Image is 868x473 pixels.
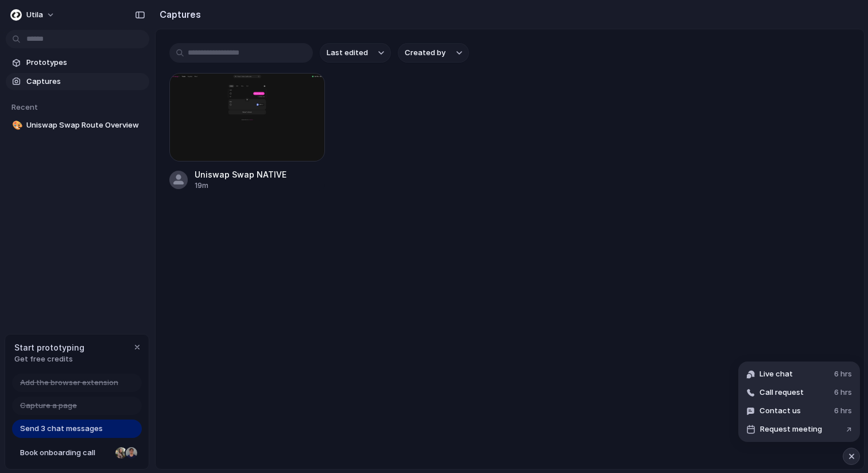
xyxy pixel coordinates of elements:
[759,405,801,417] span: Contact us
[6,73,149,90] a: Captures
[20,423,103,434] span: Send 3 chat messages
[26,9,43,21] span: Utila
[20,447,111,459] span: Book onboarding call
[12,444,142,462] a: Book onboarding call
[155,7,201,21] h2: Captures
[742,365,857,383] button: Live chat6 hrs
[11,102,38,111] span: Recent
[125,446,138,460] div: Christian Iacullo
[759,368,793,380] span: Live chat
[834,405,852,417] span: 6 hrs
[14,353,84,365] span: Get free credits
[26,120,145,131] span: Uniswap Swap Route Overview
[12,119,20,132] div: 🎨
[759,387,804,398] span: Call request
[20,400,77,412] span: Capture a page
[742,402,857,420] button: Contact us6 hrs
[114,446,128,460] div: Nicole Kubica
[834,387,852,398] span: 6 hrs
[327,47,368,59] span: Last edited
[320,43,391,63] button: Last edited
[6,117,149,134] a: 🎨Uniswap Swap Route Overview
[846,424,852,435] span: ↗
[195,180,286,191] div: 19m
[26,57,145,68] span: Prototypes
[26,76,145,87] span: Captures
[742,383,857,402] button: Call request6 hrs
[20,377,118,389] span: Add the browser extension
[6,6,61,24] button: Utila
[405,47,445,59] span: Created by
[6,54,149,71] a: Prototypes
[10,120,22,131] button: 🎨
[760,424,822,435] span: Request meeting
[14,341,84,353] span: Start prototyping
[195,168,286,180] div: Uniswap Swap NATIVE
[834,368,852,380] span: 6 hrs
[742,420,857,439] button: Request meeting↗
[398,43,469,63] button: Created by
